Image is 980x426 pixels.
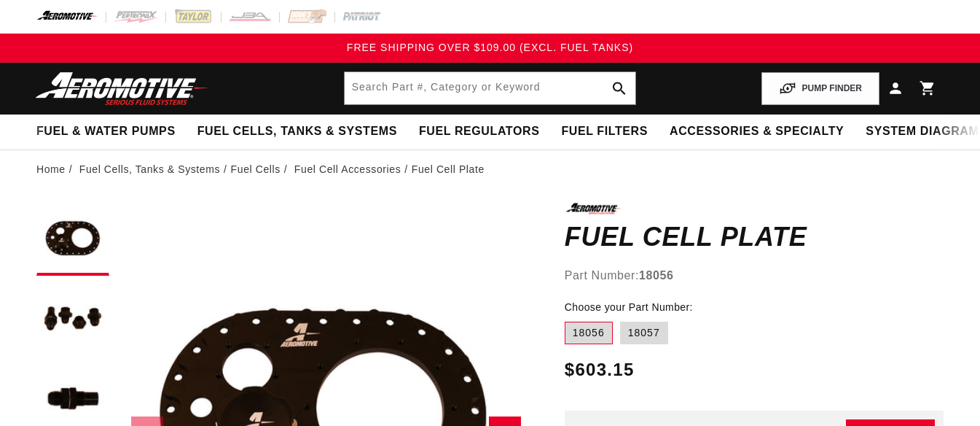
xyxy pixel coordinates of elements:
li: Fuel Cells, Tanks & Systems [79,161,231,177]
summary: Fuel Regulators [408,115,550,149]
strong: 18056 [639,269,674,282]
span: Fuel Cells, Tanks & Systems [197,124,397,139]
input: Search by Part Number, Category or Keyword [345,72,636,104]
a: Home [36,161,66,177]
span: Fuel Regulators [419,124,539,139]
button: Load image 1 in gallery view [36,203,109,276]
h1: Fuel Cell Plate [565,225,944,249]
img: Aeromotive [31,71,213,106]
button: PUMP FINDER [761,72,879,105]
li: Fuel Cells [231,161,291,177]
nav: breadcrumbs [36,161,944,177]
label: 18056 [565,322,613,345]
span: $603.15 [565,357,635,383]
button: search button [603,72,635,104]
a: Fuel Cell Accessories [294,161,401,177]
span: Fuel Filters [561,124,648,139]
li: Fuel Cell Plate [412,161,485,177]
summary: Accessories & Specialty [659,115,855,149]
button: Load image 2 in gallery view [36,283,109,356]
legend: Choose your Part Number: [565,300,694,315]
span: FREE SHIPPING OVER $109.00 (EXCL. FUEL TANKS) [347,42,633,53]
summary: Fuel Cells, Tanks & Systems [187,115,408,149]
summary: Fuel & Water Pumps [26,115,187,149]
summary: Fuel Filters [550,115,659,149]
div: Part Number: [565,266,944,285]
span: Fuel & Water Pumps [36,124,176,139]
span: Accessories & Specialty [670,124,844,139]
label: 18057 [620,322,668,345]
